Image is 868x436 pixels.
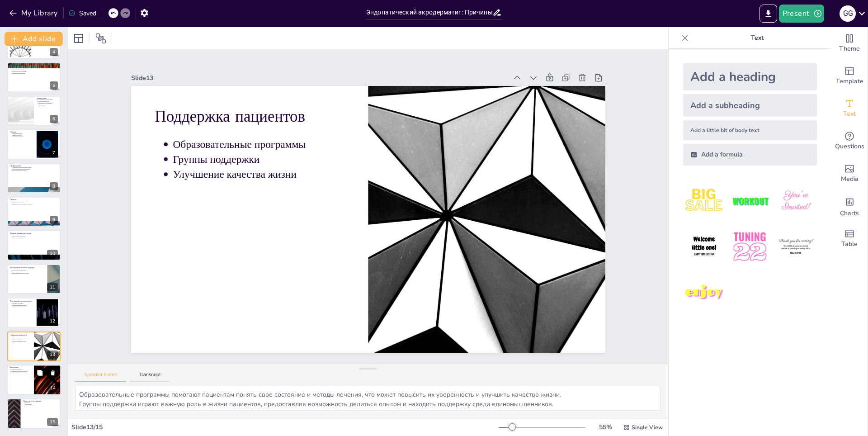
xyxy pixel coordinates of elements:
[71,31,86,46] div: Layout
[392,261,563,276] p: Образовательные программы
[594,423,616,431] div: 55 %
[47,384,58,392] div: 14
[7,398,61,428] div: 15
[38,102,58,105] p: Выявление аутоиммунных заболеваний
[683,144,817,166] div: Add a formula
[683,226,725,268] img: 4.jpeg
[47,250,58,258] div: 10
[683,180,725,222] img: 1.jpeg
[839,44,860,54] span: Theme
[10,131,34,133] p: Лечение
[12,237,58,239] p: Социальная изоляция
[12,204,58,205] p: Индивидуальные особенности пациента
[392,232,563,246] p: Улучшение качества жизни
[392,246,563,261] p: Группы поддержки
[12,166,58,168] p: Соблюдение сбалансированной диеты
[12,168,58,170] p: Регулярные медицинские осмотры
[683,272,725,314] img: 7.jpeg
[775,180,817,222] img: 3.jpeg
[130,372,170,382] button: Transcript
[47,367,58,378] button: Delete Slide
[12,170,58,171] p: Образовательные программы
[12,273,44,275] p: Новые терапевтические подходы
[12,69,58,71] p: Аутоиммунные реакции
[10,164,58,167] p: Профилактика
[12,72,58,74] p: Влияние на здоровье кожи
[840,5,856,22] div: g g
[840,5,856,23] button: g g
[7,197,61,227] div: https://cdn.sendsteps.com/images/logo/sendsteps_logo_white.pnghttps://cdn.sendsteps.com/images/lo...
[12,200,58,202] p: Своевременность диагностики
[10,300,34,303] p: Роль врачей и специалистов
[12,303,34,305] p: Ключевая роль врачей
[366,6,492,19] input: Insert title
[7,298,61,327] div: 12
[831,27,868,60] div: Change the overall theme
[25,402,58,404] p: Вопросы
[831,223,868,255] div: Add a table
[12,133,34,135] p: Коррекция питания
[841,174,859,184] span: Media
[47,418,58,426] div: 15
[228,331,605,340] div: Slide 13
[25,405,58,407] p: Новые пути решения
[835,142,864,152] span: Questions
[11,369,31,370] p: Комплексный подход
[12,234,58,236] p: Физический дискомфорт
[10,63,58,66] p: Механизмы развития
[11,372,31,374] p: Улучшение качества жизни
[12,136,34,138] p: Системные препараты
[50,48,58,56] div: 4
[836,76,863,86] span: Template
[5,32,63,46] button: Add slide
[7,129,61,159] div: https://cdn.sendsteps.com/images/logo/sendsteps_logo_white.pnghttps://cdn.sendsteps.com/images/lo...
[11,370,31,372] p: Индивидуальные особенности
[10,333,31,336] p: Поддержка пациентов
[843,109,856,119] span: Text
[38,99,58,101] p: Клиническое обследование
[23,400,58,403] p: Вопросы и обсуждение
[683,94,817,117] div: Add a subheading
[759,5,777,23] button: Export to PowerPoint
[47,351,58,359] div: 13
[34,367,45,378] button: Duplicate Slide
[25,403,58,405] p: Обсуждение
[729,226,771,268] img: 5.jpeg
[47,317,58,325] div: 12
[12,134,34,136] p: Местные средства
[10,232,58,234] p: Влияние на качество жизни
[12,235,58,237] p: Эмоциональные проблемы
[7,332,61,361] div: 13
[831,92,868,125] div: Add text boxes
[840,209,859,218] span: Charts
[50,115,58,123] div: 6
[50,149,58,157] div: 7
[50,216,58,224] div: 9
[12,71,58,72] p: Метаболические нарушения
[47,283,58,291] div: 11
[12,337,31,339] p: Образовательные программы
[95,33,106,44] span: Position
[12,341,31,342] p: Улучшение качества жизни
[10,198,58,201] p: Прогноз
[12,306,34,308] p: Оценка состояния пациентов
[7,6,61,20] button: My Library
[775,226,817,268] img: 6.jpeg
[10,266,45,269] p: Исследования и новые подходы
[68,9,96,18] div: Saved
[7,96,61,126] div: https://cdn.sendsteps.com/images/logo/sendsteps_logo_white.pnghttps://cdn.sendsteps.com/images/lo...
[831,60,868,92] div: Add ready made slides
[50,182,58,190] div: 8
[392,286,581,308] p: Поддержка пациентов
[841,239,858,249] span: Table
[831,125,868,157] div: Get real-time input from your audience
[71,423,499,431] div: Slide 13 / 15
[729,180,771,222] img: 2.jpeg
[831,157,868,190] div: Add images, graphics, shapes or video
[12,202,58,204] p: Адекватность лечения
[632,424,663,431] span: Single View
[37,97,58,100] p: Диагностика
[12,304,34,306] p: Междисциплинарная работа
[38,100,58,102] p: Лабораторные тесты
[7,365,61,395] div: https://cdn.sendsteps.com/images/logo/sendsteps_logo_white.pnghttps://cdn.sendsteps.com/images/lo...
